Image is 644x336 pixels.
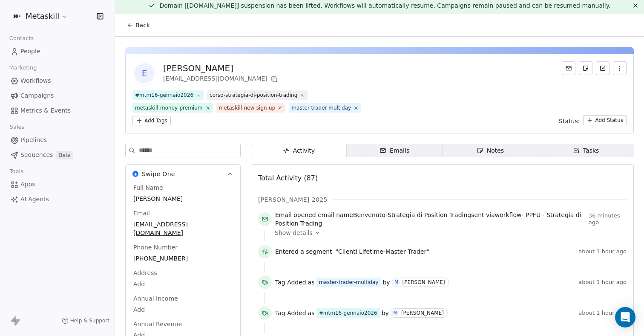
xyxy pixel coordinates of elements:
[6,121,28,133] span: Sales
[319,309,377,317] div: #mtm16-gennaio2026
[135,21,150,29] span: Back
[132,209,152,217] span: Email
[258,174,318,182] span: Total Activity (87)
[132,171,138,177] img: Swipe One
[133,254,233,263] span: [PHONE_NUMBER]
[132,116,171,125] button: Add Tags
[319,278,379,286] div: master-trader-multiday
[133,280,233,288] span: Add
[163,74,279,84] div: [EMAIL_ADDRESS][DOMAIN_NAME]
[615,307,635,327] div: Open Intercom Messenger
[20,106,71,115] span: Metrics & Events
[336,247,429,256] span: "Clienti Lifetime-Master Trader"
[573,146,599,155] div: Tasks
[275,278,306,287] span: Tag Added
[219,104,276,112] div: metaskill-new-sign-up
[583,115,627,125] button: Add Status
[559,117,580,125] span: Status:
[132,183,165,192] span: Full Name
[578,279,627,286] span: about 1 hour ago
[26,11,59,22] span: Metaskill
[12,11,22,21] img: AVATAR%20METASKILL%20-%20Colori%20Positivo.png
[7,44,108,58] a: People
[133,220,233,237] span: [EMAIL_ADDRESS][DOMAIN_NAME]
[308,309,315,317] span: as
[20,151,53,159] span: Sequences
[382,278,390,287] span: by
[135,104,203,112] div: metaskill-money-premium
[6,61,40,74] span: Marketing
[379,146,409,155] div: Emails
[275,309,306,317] span: Tag Added
[7,133,108,147] a: Pipelines
[275,211,316,218] span: Email opened
[132,320,184,328] span: Annual Revenue
[159,2,610,9] span: Domain [[DOMAIN_NAME]] suspension has been lifted. Workflows will automatically resume. Campaigns...
[7,177,108,191] a: Apps
[122,17,155,33] button: Back
[402,279,445,285] div: [PERSON_NAME]
[6,165,27,178] span: Tools
[133,194,233,203] span: [PERSON_NAME]
[135,91,193,99] div: #mtm16-gennaio2026
[126,165,240,183] button: Swipe OneSwipe One
[308,278,315,287] span: as
[20,76,51,85] span: Workflows
[382,309,389,317] span: by
[132,243,179,252] span: Phone Number
[20,136,47,145] span: Pipelines
[20,195,49,204] span: AI Agents
[258,195,328,204] span: [PERSON_NAME] 2025
[20,180,35,189] span: Apps
[70,317,109,324] span: Help & Support
[210,91,297,99] div: corso-strategia-di-position-trading
[20,47,40,56] span: People
[291,104,351,112] div: master-trader-multiday
[163,62,279,74] div: [PERSON_NAME]
[132,269,159,277] span: Address
[56,151,73,159] span: Beta
[6,32,37,45] span: Contacts
[275,211,585,228] span: email name sent via workflow -
[134,63,155,84] span: E
[275,229,621,237] a: Show details
[578,310,627,316] span: about 1 hour ago
[394,279,398,286] div: M
[275,229,313,237] span: Show details
[7,192,108,206] a: AI Agents
[133,305,233,314] span: Add
[578,248,627,255] span: about 1 hour ago
[401,310,444,316] div: [PERSON_NAME]
[353,211,471,218] span: Benvenuto-Strategia di Position Trading
[20,91,54,100] span: Campaigns
[394,310,397,316] div: M
[7,104,108,118] a: Metrics & Events
[142,170,175,178] span: Swipe One
[275,247,332,256] span: Entered a segment
[132,294,180,303] span: Annual Income
[7,148,108,162] a: SequencesBeta
[589,212,627,226] span: 36 minutes ago
[62,317,109,324] a: Help & Support
[10,9,70,23] button: Metaskill
[7,89,108,103] a: Campaigns
[7,74,108,88] a: Workflows
[477,146,504,155] div: Notes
